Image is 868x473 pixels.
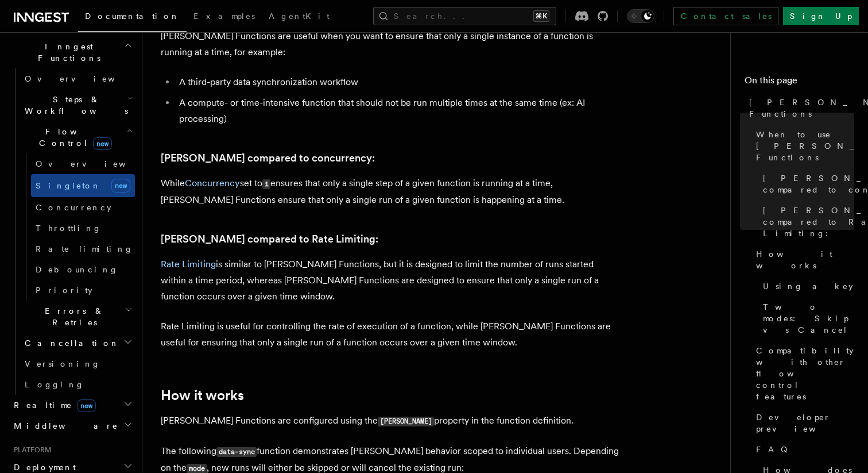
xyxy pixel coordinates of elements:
span: Platform [9,445,52,455]
span: new [93,137,112,150]
kbd: ⌘K [533,10,549,22]
a: Overview [20,68,135,89]
a: How it works [751,244,854,276]
span: Inngest Functions [9,41,124,64]
span: Debouncing [36,265,118,274]
span: Singleton [36,181,101,190]
a: When to use [PERSON_NAME] Functions [751,124,854,168]
span: Throttling [36,224,102,233]
li: A third-party data synchronization workflow [176,74,620,90]
span: Overview [36,159,154,168]
a: Throttling [31,218,135,239]
span: Compatibility with other flow control features [756,345,854,402]
span: Errors & Retries [20,305,125,328]
button: Toggle dark mode [627,9,654,23]
a: Rate Limiting [161,259,216,270]
a: [PERSON_NAME] Functions [745,92,854,124]
a: Examples [187,3,262,31]
button: Errors & Retries [20,301,135,333]
a: Priority [31,280,135,301]
a: Overview [31,153,135,174]
span: Examples [193,11,255,21]
p: [PERSON_NAME] Functions are configured using the property in the function definition. [161,413,620,429]
span: Steps & Workflows [20,94,128,117]
span: Logging [25,380,84,389]
div: Flow Controlnew [20,153,135,301]
a: [PERSON_NAME] compared to concurrency: [161,150,375,166]
a: Concurrency [31,197,135,218]
a: Compatibility with other flow control features [751,340,854,407]
p: [PERSON_NAME] Functions are useful when you want to ensure that only a single instance of a funct... [161,28,620,60]
span: Rate limiting [36,244,133,253]
span: Cancellation [20,337,119,349]
span: AgentKit [269,11,330,21]
span: Flow Control [20,126,126,149]
a: [PERSON_NAME] compared to Rate Limiting: [758,200,854,244]
button: Inngest Functions [9,36,135,68]
button: Flow Controlnew [20,121,135,153]
button: Middleware [9,416,135,436]
span: Middleware [9,420,118,432]
a: Versioning [20,353,135,374]
a: Concurrency [185,178,240,189]
span: Deployment [9,462,76,473]
p: Rate Limiting is useful for controlling the rate of execution of a function, while [PERSON_NAME] ... [161,318,620,351]
span: Concurrency [36,203,111,212]
span: new [111,179,130,193]
p: is similar to [PERSON_NAME] Functions, but it is designed to limit the number of runs started wit... [161,256,620,305]
button: Realtimenew [9,395,135,416]
span: Priority [36,286,92,295]
span: Versioning [25,359,100,368]
span: How it works [756,248,854,271]
span: FAQ [756,444,793,455]
span: Two modes: Skip vs Cancel [763,301,854,336]
a: Logging [20,374,135,395]
code: [PERSON_NAME] [378,417,434,426]
button: Steps & Workflows [20,89,135,121]
div: Inngest Functions [9,68,135,395]
button: Search...⌘K [373,7,556,25]
span: Realtime [9,399,96,411]
a: Singletonnew [31,174,135,197]
a: FAQ [751,439,854,460]
span: Overview [25,74,143,83]
a: [PERSON_NAME] compared to Rate Limiting: [161,231,378,247]
span: Documentation [85,11,180,21]
button: Cancellation [20,333,135,353]
a: Two modes: Skip vs Cancel [758,297,854,340]
code: data-sync [216,447,257,457]
h4: On this page [745,74,854,92]
span: Developer preview [756,412,854,434]
a: Using a key [758,276,854,297]
p: While set to ensures that only a single step of a given function is running at a time, [PERSON_NA... [161,175,620,208]
a: Documentation [78,3,187,32]
span: new [77,399,96,412]
a: [PERSON_NAME] compared to concurrency: [758,168,854,200]
a: Debouncing [31,259,135,280]
a: Sign Up [783,7,859,25]
span: Using a key [763,280,853,292]
li: A compute- or time-intensive function that should not be run multiple times at the same time (ex:... [176,95,620,127]
a: How it works [161,387,244,403]
a: AgentKit [262,3,336,31]
a: Contact sales [673,7,778,25]
a: Rate limiting [31,239,135,259]
code: 1 [262,179,270,189]
a: Developer preview [751,407,854,439]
